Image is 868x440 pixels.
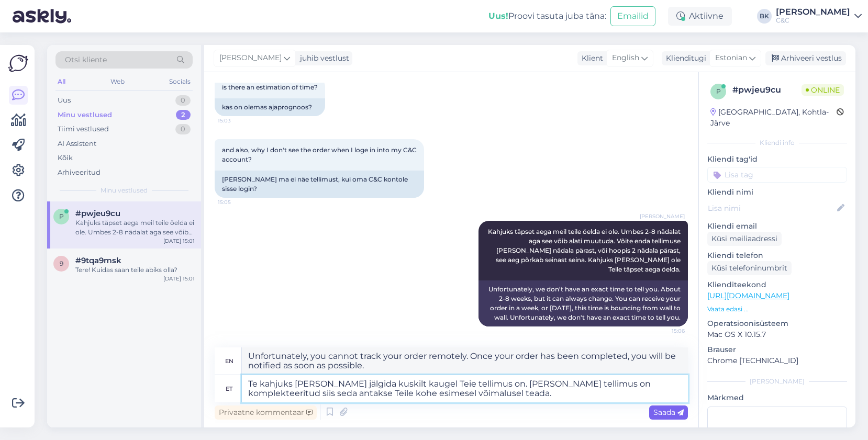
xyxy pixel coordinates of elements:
div: Klient [577,53,603,64]
span: [PERSON_NAME] [640,212,685,220]
div: Arhiveeri vestlus [765,51,846,65]
div: en [225,352,233,370]
div: BK [757,9,772,24]
div: [DATE] 15:01 [163,275,195,283]
div: All [55,75,68,88]
div: Kahjuks täpset aega meil teile öelda ei ole. Umbes 2-8 nädalat aga see võib alati muutuda. Võite ... [75,218,195,237]
span: #pwjeu9cu [75,209,120,218]
input: Lisa tag [707,167,847,183]
p: Chrome [TECHNICAL_ID] [707,355,847,366]
div: kas on olemas ajaprognoos? [215,98,325,116]
div: Küsi telefoninumbrit [707,261,792,275]
span: and also, why I don't see the order when I loge in into my C&C account? [222,146,418,163]
div: Kliendi info [707,138,847,148]
input: Lisa nimi [708,202,835,214]
div: Arhiveeritud [58,167,101,178]
span: Estonian [715,52,747,64]
a: [URL][DOMAIN_NAME] [707,291,789,300]
div: 0 [175,95,191,106]
div: Socials [167,75,193,88]
textarea: Unfortunately, you cannot track your order remotely. Once your order has been completed, you will... [242,347,688,375]
span: 15:05 [218,198,257,206]
div: et [226,380,232,398]
div: Kõik [58,153,73,163]
div: [DATE] 15:01 [163,237,195,245]
div: Web [108,75,127,88]
p: Kliendi email [707,221,847,232]
div: [PERSON_NAME] [707,377,847,386]
span: p [59,212,64,220]
span: p [716,87,721,95]
span: [PERSON_NAME] [219,52,282,64]
span: Otsi kliente [65,54,107,65]
span: 15:06 [646,327,685,335]
p: Klienditeekond [707,279,847,290]
span: Saada [653,408,684,417]
div: Klienditugi [662,53,706,64]
div: Tere! Kuidas saan teile abiks olla? [75,265,195,275]
p: Kliendi tag'id [707,154,847,165]
button: Emailid [610,6,655,26]
span: 15:03 [218,117,257,125]
div: Proovi tasuta juba täna: [488,10,606,22]
img: Askly Logo [8,53,28,73]
p: Mac OS X 10.15.7 [707,329,847,340]
span: 9 [60,260,63,267]
div: C&C [776,16,850,25]
div: 0 [175,124,191,134]
span: #9tqa9msk [75,256,121,265]
div: [PERSON_NAME] [776,8,850,16]
div: Küsi meiliaadressi [707,232,782,246]
p: Märkmed [707,392,847,403]
div: Uus [58,95,71,106]
div: Unfortunately, we don't have an exact time to tell you. About 2-8 weeks, but it can always change... [478,280,688,326]
span: is there an estimation of time? [222,83,318,91]
b: Uus! [488,11,508,21]
div: Tiimi vestlused [58,124,109,134]
textarea: Te kahjuks [PERSON_NAME] jälgida kuskilt kaugel Teie tellimus on. [PERSON_NAME] tellimus on kompl... [242,375,688,402]
div: Minu vestlused [58,110,112,120]
span: English [612,52,639,64]
p: Vaata edasi ... [707,304,847,314]
p: Kliendi nimi [707,187,847,198]
p: Operatsioonisüsteem [707,318,847,329]
div: juhib vestlust [296,53,349,64]
div: 2 [176,110,191,120]
span: Kahjuks täpset aega meil teile öelda ei ole. Umbes 2-8 nädalat aga see võib alati muutuda. Võite ... [488,228,682,273]
span: Online [802,84,844,96]
div: [PERSON_NAME] ma ei näe tellimust, kui oma C&C kontole sisse login? [215,171,424,198]
div: Privaatne kommentaar [215,405,317,420]
p: Kliendi telefon [707,250,847,261]
div: Aktiivne [668,7,732,26]
span: Minu vestlused [101,186,148,195]
p: Brauser [707,344,847,355]
div: [GEOGRAPHIC_DATA], Kohtla-Järve [710,107,837,129]
a: [PERSON_NAME]C&C [776,8,862,25]
div: AI Assistent [58,139,96,149]
div: # pwjeu9cu [732,84,802,96]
